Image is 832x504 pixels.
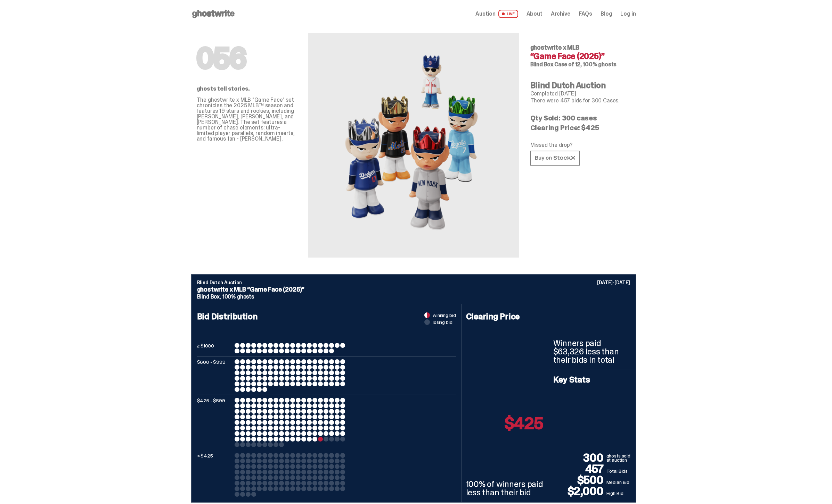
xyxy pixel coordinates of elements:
span: Case of 12, 100% ghosts [554,61,617,68]
a: Blog [601,11,612,17]
p: ghosts tell stories. [197,86,297,92]
p: [DATE]-[DATE] [597,280,630,285]
span: Blind Box, [197,293,221,300]
p: Completed [DATE] [530,91,630,96]
p: $600 - $999 [197,359,232,392]
img: MLB&ldquo;Game Face (2025)&rdquo; [337,50,490,241]
p: Median Bid [606,479,631,486]
p: There were 457 bids for 300 Cases. [530,98,630,103]
p: $425 [505,415,543,432]
p: Qty Sold: 300 cases [530,115,630,121]
p: 457 [553,463,606,474]
p: $500 [553,474,606,486]
h4: Bid Distribution [197,312,456,343]
p: Blind Dutch Auction [197,280,630,285]
span: winning bid [433,313,456,318]
a: FAQs [579,11,592,17]
span: losing bid [433,320,452,325]
h4: “Game Face (2025)” [530,52,630,60]
span: 100% ghosts [222,293,254,300]
p: The ghostwrite x MLB "Game Face" set chronicles the 2025 MLB™ season and features 19 stars and ro... [197,97,297,142]
h4: Clearing Price [466,312,545,321]
span: LIVE [498,10,518,18]
a: Log in [620,11,636,17]
h4: Key Stats [553,376,631,384]
p: < $425 [197,453,232,497]
p: 300 [553,452,606,463]
span: Auction [475,11,496,17]
p: Total Bids [606,468,631,474]
a: About [527,11,543,17]
span: ghostwrite x MLB [530,43,579,52]
h1: 056 [197,44,297,72]
p: Winners paid $63,326 less than their bids in total [553,339,631,364]
a: Auction LIVE [475,10,518,18]
p: $2,000 [553,486,606,497]
p: ghostwrite x MLB “Game Face (2025)” [197,286,630,293]
p: ≥ $1000 [197,343,232,353]
p: High Bid [606,490,631,497]
span: Blind Box [530,61,554,68]
a: Archive [551,11,570,17]
p: Missed the drop? [530,142,630,148]
p: Clearing Price: $425 [530,124,630,131]
p: 100% of winners paid less than their bid [466,480,545,497]
p: ghosts sold at auction [606,454,631,463]
h4: Blind Dutch Auction [530,81,630,90]
p: $425 - $599 [197,398,232,447]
